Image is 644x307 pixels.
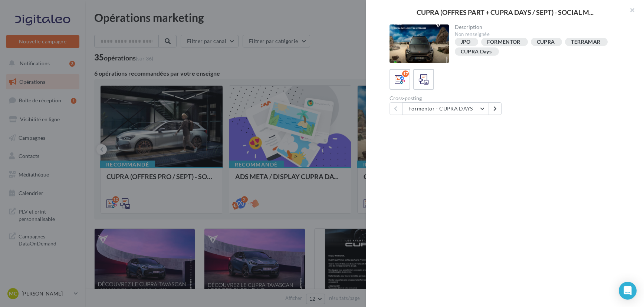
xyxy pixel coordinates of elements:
[417,9,594,16] span: CUPRA (OFFRES PART + CUPRA DAYS / SEPT) - SOCIAL M...
[390,96,505,101] div: Cross-posting
[461,49,492,55] div: CUPRA Days
[461,39,471,45] div: JPO
[402,70,409,77] div: 17
[455,31,621,38] div: Non renseignée
[455,24,621,30] div: Description
[402,102,489,115] button: Formentor - CUPRA DAYS
[537,39,555,45] div: CUPRA
[619,282,637,300] div: Open Intercom Messenger
[571,39,600,45] div: TERRAMAR
[487,39,520,45] div: FORMENTOR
